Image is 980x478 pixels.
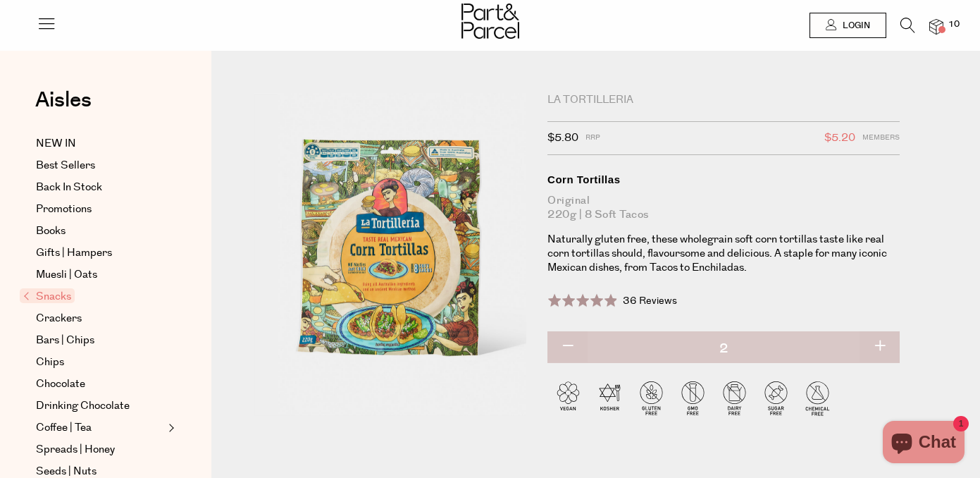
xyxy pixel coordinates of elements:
span: Chips [36,354,64,371]
a: Login [810,13,886,38]
img: P_P-ICONS-Live_Bec_V11_Vegan.svg [547,377,589,419]
a: Bars | Chips [36,332,164,349]
span: Spreads | Honey [36,441,115,458]
span: Gifts | Hampers [36,245,112,262]
p: Naturally gluten free, these wholegrain soft corn tortillas taste like real corn tortillas should... [547,233,900,275]
span: Crackers [36,310,82,327]
a: Aisles [35,90,92,125]
a: Spreads | Honey [36,441,164,458]
a: Best Sellers [36,157,164,174]
img: P_P-ICONS-Live_Bec_V11_Sugar_Free.svg [755,377,797,419]
a: NEW IN [36,135,164,152]
span: Muesli | Oats [36,266,97,283]
img: P_P-ICONS-Live_Bec_V11_Gluten_Free.svg [631,377,672,419]
div: La Tortilleria [547,93,900,107]
span: Aisles [35,85,92,116]
span: NEW IN [36,135,76,152]
div: Corn Tortillas [547,173,900,187]
span: Drinking Chocolate [36,398,130,415]
a: Gifts | Hampers [36,245,164,262]
span: RRP [585,129,600,147]
span: Login [839,20,870,32]
img: Part&Parcel [461,4,519,39]
span: Best Sellers [36,157,95,174]
span: Chocolate [36,376,85,393]
button: Expand/Collapse Coffee | Tea [165,419,175,436]
span: Back In Stock [36,179,102,196]
span: Bars | Chips [36,332,94,349]
img: P_P-ICONS-Live_Bec_V11_GMO_Free.svg [672,377,714,419]
span: 36 Reviews [623,294,677,308]
span: Books [36,223,66,240]
a: Muesli | Oats [36,266,164,283]
a: Chocolate [36,376,164,393]
a: Crackers [36,310,164,327]
a: Back In Stock [36,179,164,196]
inbox-online-store-chat: Shopify online store chat [879,421,969,467]
a: Chips [36,354,164,371]
span: Members [862,129,900,147]
span: 10 [945,18,963,31]
a: Snacks [23,288,164,305]
div: Original 220g | 8 Soft Tacos [547,194,900,222]
input: QTY Corn Tortillas [547,331,900,367]
img: P_P-ICONS-Live_Bec_V11_Kosher.svg [589,377,631,419]
a: Books [36,223,164,240]
a: Promotions [36,201,164,218]
span: Promotions [36,201,92,218]
span: $5.20 [824,129,855,147]
a: 10 [929,19,943,34]
a: Drinking Chocolate [36,398,164,415]
a: Coffee | Tea [36,419,164,436]
img: P_P-ICONS-Live_Bec_V11_Chemical_Free.svg [797,377,838,419]
span: $5.80 [547,129,578,147]
span: Coffee | Tea [36,419,92,436]
span: Snacks [20,288,75,303]
img: P_P-ICONS-Live_Bec_V11_Dairy_Free.svg [714,377,755,419]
